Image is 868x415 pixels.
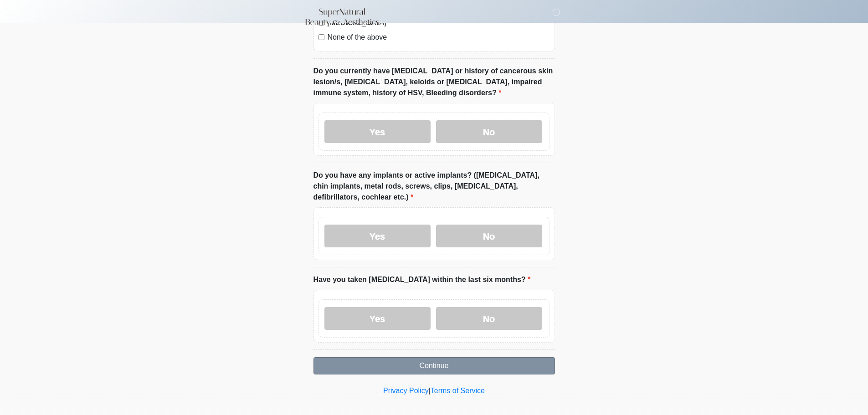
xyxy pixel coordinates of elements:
[318,34,324,40] input: None of the above
[313,66,555,98] label: Do you currently have [MEDICAL_DATA] or history of cancerous skin lesion/s, [MEDICAL_DATA], keloi...
[324,307,431,330] label: Yes
[304,7,381,28] img: Supernatural Beauty by Brandi Logo
[429,387,431,395] a: |
[431,387,485,395] a: Terms of Service
[324,120,431,143] label: Yes
[313,170,555,203] label: Do you have any implants or active implants? ([MEDICAL_DATA], chin implants, metal rods, screws, ...
[313,274,531,285] label: Have you taken [MEDICAL_DATA] within the last six months?
[436,307,542,330] label: No
[324,225,431,247] label: Yes
[313,357,555,374] button: Continue
[328,32,550,43] label: None of the above
[436,225,542,247] label: No
[383,387,429,395] a: Privacy Policy
[436,120,542,143] label: No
